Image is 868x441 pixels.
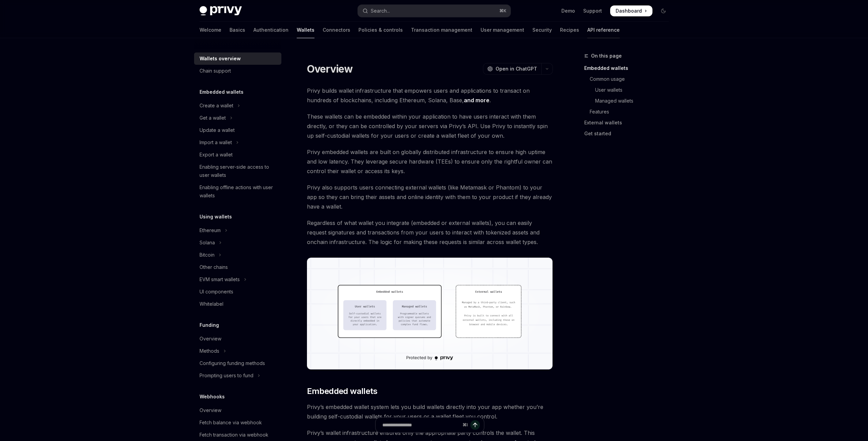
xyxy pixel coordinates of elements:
a: Chain support [194,65,281,77]
button: Toggle Ethereum section [194,224,281,237]
span: ⌘ K [499,8,506,14]
a: Features [584,106,674,117]
span: Privy also supports users connecting external wallets (like Metamask or Phantom) to your app so t... [307,183,553,211]
div: Other chains [200,263,228,271]
button: Toggle Create a wallet section [194,100,281,112]
a: User management [481,22,524,38]
span: Open in ChatGPT [496,65,537,72]
div: Chain support [200,67,231,75]
button: Toggle dark mode [658,5,669,16]
a: Export a wallet [194,149,281,161]
a: Support [583,7,602,14]
div: Methods [200,347,219,355]
a: Security [532,22,552,38]
a: Demo [561,7,575,14]
a: Welcome [200,22,221,38]
div: Create a wallet [200,102,233,110]
div: UI components [200,288,233,296]
button: Toggle Get a wallet section [194,112,281,124]
div: Enabling server-side access to user wallets [200,163,277,179]
a: Recipes [560,22,579,38]
a: Connectors [323,22,350,38]
a: Authentication [253,22,289,38]
a: Basics [230,22,245,38]
div: Configuring funding methods [200,359,265,367]
button: Toggle EVM smart wallets section [194,273,281,286]
input: Ask a question... [382,417,460,432]
a: Enabling server-side access to user wallets [194,161,281,181]
a: Policies & controls [358,22,403,38]
a: Update a wallet [194,124,281,136]
button: Toggle Prompting users to fund section [194,369,281,382]
button: Send message [470,420,480,430]
a: Other chains [194,261,281,273]
h5: Funding [200,321,219,329]
a: and more [464,97,489,104]
div: Search... [371,7,390,15]
div: Fetch transaction via webhook [200,431,268,439]
a: User wallets [584,85,674,95]
a: Common usage [584,74,674,85]
a: Dashboard [610,5,652,16]
a: Whitelabel [194,298,281,310]
span: These wallets can be embedded within your application to have users interact with them directly, ... [307,112,553,140]
div: Fetch balance via webhook [200,419,262,427]
div: Import a wallet [200,138,232,147]
a: Wallets overview [194,52,281,65]
div: Overview [200,406,221,414]
span: Privy builds wallet infrastructure that empowers users and applications to transact on hundreds o... [307,86,553,105]
span: Privy’s embedded wallet system lets you build wallets directly into your app whether you’re build... [307,402,553,421]
div: Ethereum [200,226,221,234]
h5: Webhooks [200,393,225,401]
div: Prompting users to fund [200,371,253,380]
a: Embedded wallets [584,63,674,74]
a: Enabling offline actions with user wallets [194,181,281,202]
img: dark logo [200,6,242,16]
div: Export a wallet [200,151,233,159]
div: Enabling offline actions with user wallets [200,183,277,200]
a: UI components [194,286,281,298]
button: Toggle Methods section [194,345,281,357]
button: Toggle Import a wallet section [194,136,281,149]
a: Get started [584,128,674,139]
div: Solana [200,239,215,247]
span: Regardless of what wallet you integrate (embedded or external wallets), you can easily request si... [307,218,553,247]
a: Managed wallets [584,95,674,106]
div: Overview [200,335,221,343]
span: Embedded wallets [307,386,377,397]
a: External wallets [584,117,674,128]
div: EVM smart wallets [200,275,240,284]
span: On this page [591,52,622,60]
h1: Overview [307,63,353,75]
a: Fetch balance via webhook [194,416,281,429]
a: Wallets [297,22,314,38]
button: Toggle Bitcoin section [194,249,281,261]
a: API reference [587,22,620,38]
span: Dashboard [616,7,642,14]
div: Update a wallet [200,126,235,134]
span: Privy embedded wallets are built on globally distributed infrastructure to ensure high uptime and... [307,147,553,176]
button: Toggle Solana section [194,237,281,249]
div: Bitcoin [200,251,215,259]
a: Configuring funding methods [194,357,281,369]
h5: Using wallets [200,213,232,221]
button: Open search [358,5,511,17]
h5: Embedded wallets [200,88,244,96]
button: Open in ChatGPT [483,63,541,75]
a: Fetch transaction via webhook [194,429,281,441]
div: Wallets overview [200,55,241,63]
a: Overview [194,333,281,345]
img: images/walletoverview.png [307,258,553,369]
div: Whitelabel [200,300,223,308]
div: Get a wallet [200,114,226,122]
a: Overview [194,404,281,416]
a: Transaction management [411,22,472,38]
